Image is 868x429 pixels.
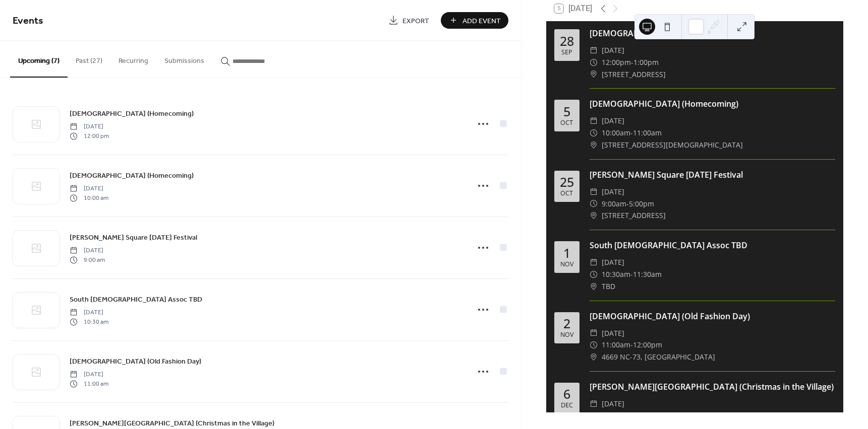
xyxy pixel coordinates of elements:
div: Dec [561,402,573,409]
span: 8:00pm [629,410,655,422]
span: 1:00pm [633,56,659,68]
a: [DEMOGRAPHIC_DATA] (Old Fashion Day) [70,355,201,367]
div: ​ [590,398,598,410]
div: ​ [590,280,598,293]
button: Submissions [156,41,212,77]
span: - [627,410,629,422]
span: [DATE] [602,327,624,339]
span: 10:00 am [70,193,108,202]
div: Nov [560,332,573,338]
div: [DEMOGRAPHIC_DATA] (Old Fashion Day) [590,310,835,322]
div: South [DEMOGRAPHIC_DATA] Assoc TBD [590,239,835,251]
span: [DEMOGRAPHIC_DATA] (Homecoming) [70,109,194,119]
span: 5:00pm [629,198,654,210]
a: Export [381,12,437,29]
button: Recurring [110,41,156,77]
div: ​ [590,268,598,280]
div: 6 [563,388,570,400]
a: [DEMOGRAPHIC_DATA] (Homecoming) [70,170,194,181]
span: 11:30am [633,268,662,280]
span: 10:30 am [70,317,108,326]
span: [DATE] [70,122,109,131]
div: ​ [590,410,598,422]
span: 10:00am [602,127,630,139]
div: Sep [561,49,572,56]
a: South [DEMOGRAPHIC_DATA] Assoc TBD [70,294,202,305]
div: ​ [590,256,598,268]
span: 11:00am [633,127,662,139]
span: 12:00pm [633,339,662,351]
span: - [630,127,633,139]
span: 11:00am [602,339,630,351]
div: [DEMOGRAPHIC_DATA] (Homecoming) [590,27,835,39]
span: [DATE] [602,256,624,268]
span: [STREET_ADDRESS] [602,68,666,81]
span: Events [13,11,43,31]
span: TBD [602,280,615,293]
span: [DATE] [70,370,108,379]
div: ​ [590,339,598,351]
span: 12:00 pm [70,131,109,140]
div: ​ [590,198,598,210]
div: Oct [560,190,573,197]
a: [PERSON_NAME] Square [DATE] Festival [70,232,197,243]
button: Upcoming (7) [10,41,68,78]
span: 12:00pm [602,56,631,68]
div: ​ [590,115,598,127]
div: Oct [560,120,573,126]
span: Add Event [462,16,501,26]
div: ​ [590,139,598,151]
div: ​ [590,209,598,222]
span: 11:00 am [70,379,108,388]
div: ​ [590,56,598,68]
div: ​ [590,44,598,56]
div: ​ [590,351,598,363]
a: [PERSON_NAME][GEOGRAPHIC_DATA] (Christmas in the Village) [70,417,274,429]
div: ​ [590,186,598,198]
span: [DATE] [70,184,108,193]
span: South [DEMOGRAPHIC_DATA] Assoc TBD [70,295,202,305]
a: [DEMOGRAPHIC_DATA] (Homecoming) [70,108,194,119]
span: - [626,198,629,210]
button: Add Event [441,12,508,29]
div: ​ [590,127,598,139]
span: - [631,56,633,68]
div: [PERSON_NAME][GEOGRAPHIC_DATA] (Christmas in the Village) [590,381,835,393]
div: ​ [590,68,598,81]
span: - [630,339,633,351]
span: [DATE] [602,44,624,56]
span: [STREET_ADDRESS][DEMOGRAPHIC_DATA] [602,139,743,151]
span: 10:30am [602,268,630,280]
button: Past (27) [68,41,110,77]
div: 2 [563,317,570,330]
div: 25 [560,176,574,188]
span: [STREET_ADDRESS] [602,209,666,222]
span: [PERSON_NAME] Square [DATE] Festival [70,233,197,243]
span: - [630,268,633,280]
div: [PERSON_NAME] Square [DATE] Festival [590,169,835,181]
div: 28 [560,35,574,47]
div: [DEMOGRAPHIC_DATA] (Homecoming) [590,98,835,110]
span: [DEMOGRAPHIC_DATA] (Homecoming) [70,171,194,181]
span: 3:00pm [602,410,627,422]
div: Nov [560,261,573,268]
span: [PERSON_NAME][GEOGRAPHIC_DATA] (Christmas in the Village) [70,418,274,429]
span: 9:00am [602,198,626,210]
div: ​ [590,327,598,339]
div: 1 [563,247,570,259]
span: [DATE] [602,186,624,198]
span: 9:00 am [70,255,105,264]
div: 5 [563,105,570,118]
span: [DEMOGRAPHIC_DATA] (Old Fashion Day) [70,356,201,367]
span: [DATE] [70,246,105,255]
span: Export [402,16,429,26]
span: [DATE] [602,398,624,410]
span: 4669 NC-73, [GEOGRAPHIC_DATA] [602,351,715,363]
span: [DATE] [602,115,624,127]
span: [DATE] [70,308,108,317]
